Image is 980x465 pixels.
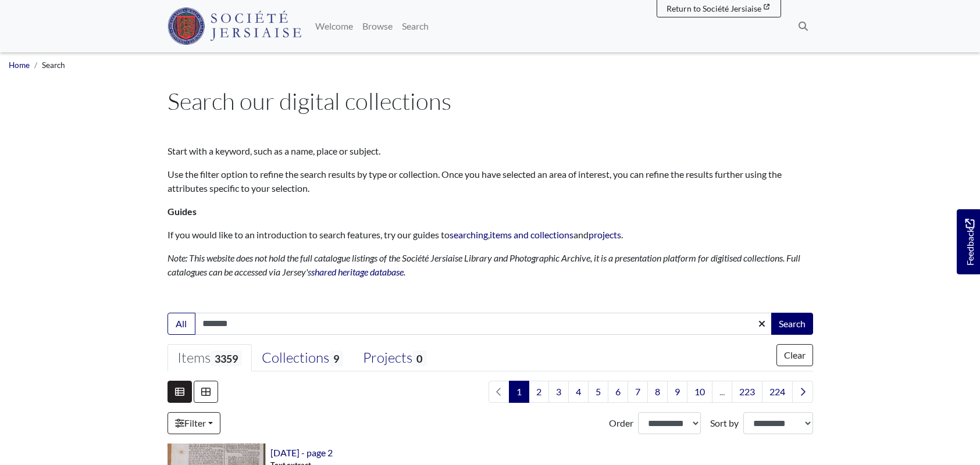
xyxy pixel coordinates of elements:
span: Feedback [963,219,977,266]
a: Goto page 223 [732,381,762,403]
h1: Search our digital collections [168,87,813,115]
a: Goto page 7 [628,381,648,403]
button: Clear [776,344,813,366]
p: Start with a keyword, such as a name, place or subject. [168,144,813,158]
span: Goto page 1 [509,381,529,403]
div: Collections [262,349,343,367]
label: Order [609,416,633,430]
a: Would you like to provide feedback? [957,209,980,274]
a: Filter [168,412,220,434]
label: Sort by [710,416,739,430]
li: Previous page [489,381,509,403]
nav: pagination [484,381,813,403]
a: Société Jersiaise logo [168,5,302,48]
a: Search [397,15,433,38]
a: Goto page 9 [667,381,687,403]
a: searching [450,229,488,240]
a: Goto page 8 [647,381,668,403]
a: Goto page 6 [608,381,628,403]
a: [DATE] - page 2 [270,447,333,458]
img: Société Jersiaise [168,8,302,45]
a: Goto page 5 [588,381,608,403]
input: Enter one or more search terms... [195,313,772,335]
button: Search [771,313,813,335]
span: Search [42,60,65,70]
span: 3359 [211,350,242,366]
button: All [168,313,195,335]
span: 9 [329,350,343,366]
a: Goto page 2 [529,381,549,403]
a: Browse [358,15,397,38]
a: Goto page 224 [762,381,793,403]
a: shared heritage database [311,266,404,277]
a: projects [589,229,621,240]
span: 0 [412,350,426,366]
div: Items [177,349,242,367]
p: Use the filter option to refine the search results by type or collection. Once you have selected ... [168,167,813,195]
a: Goto page 10 [687,381,712,403]
span: Return to Société Jersiaise [667,3,761,13]
strong: Guides [168,206,197,217]
em: Note: This website does not hold the full catalogue listings of the Société Jersiaise Library and... [168,252,800,277]
a: Welcome [311,15,358,38]
a: Goto page 3 [548,381,569,403]
a: items and collections [490,229,573,240]
a: Next page [792,381,813,403]
a: Home [9,60,30,70]
p: If you would like to an introduction to search features, try our guides to , and . [168,228,813,242]
a: Goto page 4 [568,381,589,403]
div: Projects [363,349,426,367]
